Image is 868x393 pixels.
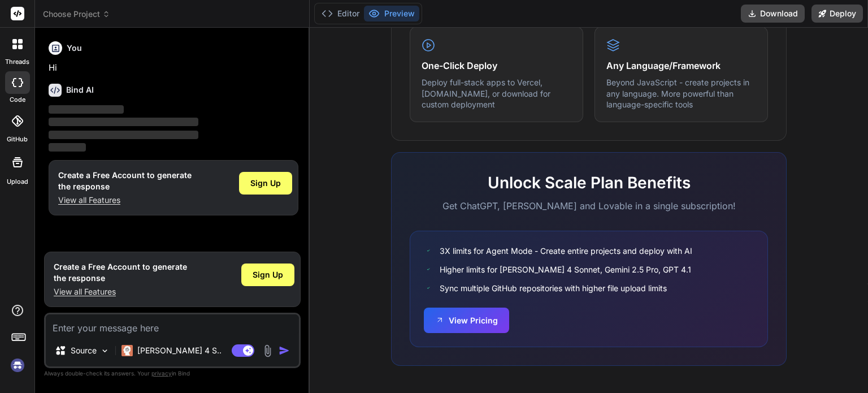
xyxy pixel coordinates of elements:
span: privacy [151,370,172,377]
img: Claude 4 Sonnet [121,345,133,356]
p: [PERSON_NAME] 4 S.. [137,345,222,356]
label: code [10,95,25,105]
span: Sync multiple GitHub repositories with higher file upload limits [440,282,667,294]
button: View Pricing [424,308,509,333]
h1: Create a Free Account to generate the response [58,170,192,192]
h4: One-Click Deploy [422,59,571,72]
p: View all Features [58,195,192,206]
span: Higher limits for [PERSON_NAME] 4 Sonnet, Gemini 2.5 Pro, GPT 4.1 [440,264,691,275]
button: Deploy [811,5,863,23]
span: Sign Up [253,269,283,280]
h6: You [67,42,82,54]
p: Hi [49,62,298,75]
span: ‌ [49,131,198,139]
p: Always double-check its answers. Your in Bind [44,368,301,379]
span: ‌ [49,143,86,152]
img: icon [279,345,290,356]
img: attachment [261,344,274,357]
p: Deploy full-stack apps to Vercel, [DOMAIN_NAME], or download for custom deployment [422,77,571,110]
label: threads [5,57,29,67]
img: signin [8,356,27,375]
label: GitHub [7,135,28,144]
span: Choose Project [43,8,110,20]
p: Get ChatGPT, [PERSON_NAME] and Lovable in a single subscription! [410,199,768,213]
span: 3X limits for Agent Mode - Create entire projects and deploy with AI [440,245,692,257]
button: Download [741,5,805,23]
span: Sign Up [250,178,281,189]
span: ‌ [49,105,124,114]
h1: Create a Free Account to generate the response [54,261,187,284]
h2: Unlock Scale Plan Benefits [410,171,768,195]
button: Editor [317,6,364,21]
span: ‌ [49,118,198,126]
button: Preview [364,6,419,21]
h4: Any Language/Framework [606,59,756,72]
p: Beyond JavaScript - create projects in any language. More powerful than language-specific tools [606,77,756,110]
p: View all Features [54,286,187,297]
p: Source [71,345,97,356]
h6: Bind AI [66,84,94,96]
label: Upload [7,177,28,187]
img: Pick Models [100,346,110,356]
